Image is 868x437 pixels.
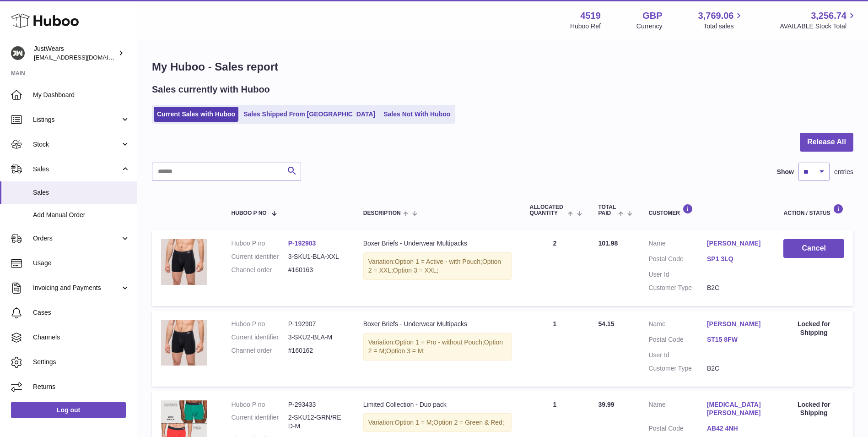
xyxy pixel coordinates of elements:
span: Huboo P no [232,210,267,216]
div: Variation: [363,333,512,361]
dd: 3-SKU1-BLA-XXL [288,252,345,261]
a: [PERSON_NAME] [707,239,766,248]
dd: 2-SKU12-GRN/RED-M [288,413,345,431]
span: 39.99 [598,401,614,408]
span: ALLOCATED Quantity [530,204,566,216]
span: Add Manual Order [33,211,130,219]
div: Customer [648,204,765,216]
dt: Customer Type [648,364,707,373]
a: Log out [11,402,126,418]
td: 2 [521,230,589,306]
span: Channels [33,333,130,342]
dt: Channel order [232,346,288,355]
span: Invoicing and Payments [33,284,120,292]
span: Total sales [703,22,744,31]
a: [PERSON_NAME] [707,320,766,328]
div: Locked for Shipping [783,320,844,337]
a: Sales Not With Huboo [380,107,453,122]
span: 54.15 [598,320,614,328]
dt: Channel order [232,266,288,274]
a: ST15 8FW [707,335,766,344]
span: Sales [33,188,130,197]
div: Boxer Briefs - Underwear Multipacks [363,239,512,248]
img: 45191626282978.jpg [161,239,207,285]
span: [EMAIL_ADDRESS][DOMAIN_NAME] [34,54,135,61]
dd: B2C [707,284,766,292]
a: AB42 4NH [707,424,766,433]
span: Stock [33,140,120,149]
dd: P-293433 [288,400,345,409]
div: Variation: [363,252,512,280]
span: Option 1 = M; [395,419,433,426]
dt: Postal Code [648,335,707,346]
span: Orders [33,234,120,243]
div: Boxer Briefs - Underwear Multipacks [363,320,512,328]
span: entries [834,168,853,176]
span: Description [363,210,401,216]
a: P-192903 [288,240,316,247]
dt: Huboo P no [232,239,288,248]
div: JustWears [34,44,116,62]
img: internalAdmin-4519@internal.huboo.com [11,46,25,60]
strong: 4519 [580,10,601,22]
strong: GBP [642,10,662,22]
span: Option 1 = Active - with Pouch; [395,258,482,265]
dt: User Id [648,351,707,360]
span: Usage [33,259,130,268]
dt: Huboo P no [232,320,288,328]
dt: Huboo P no [232,400,288,409]
span: Option 1 = Pro - without Pouch; [395,339,484,346]
span: AVAILABLE Stock Total [780,22,857,31]
dt: Postal Code [648,424,707,435]
h2: Sales currently with Huboo [152,83,270,96]
div: Variation: [363,413,512,432]
img: 45191626282922.jpg [161,320,207,366]
button: Cancel [783,239,844,258]
dt: Name [648,400,707,420]
a: Sales Shipped From [GEOGRAPHIC_DATA] [240,107,378,122]
dd: #160162 [288,346,345,355]
dt: Name [648,239,707,250]
span: Option 3 = M; [386,347,425,355]
span: Option 3 = XXL; [393,267,438,274]
td: 1 [521,311,589,387]
span: 101.98 [598,240,618,247]
dt: Current identifier [232,252,288,261]
span: Total paid [598,204,616,216]
div: Locked for Shipping [783,400,844,418]
span: 3,256.74 [811,10,846,22]
dt: Postal Code [648,255,707,266]
dd: 3-SKU2-BLA-M [288,333,345,342]
dt: Customer Type [648,284,707,292]
a: SP1 3LQ [707,255,766,263]
span: Listings [33,115,120,124]
a: 3,256.74 AVAILABLE Stock Total [780,10,857,31]
dd: #160163 [288,266,345,274]
span: Sales [33,165,120,174]
label: Show [777,168,794,176]
span: Settings [33,358,130,366]
span: Option 2 = Green & Red; [433,419,504,426]
a: Current Sales with Huboo [154,107,238,122]
div: Limited Collection - Duo pack [363,400,512,409]
dt: Name [648,320,707,331]
span: Returns [33,382,130,391]
span: Option 2 = M; [368,339,503,355]
div: Action / Status [783,204,844,216]
div: Currency [636,22,663,31]
button: Release All [800,133,853,152]
span: 3,769.06 [698,10,734,22]
dt: Current identifier [232,413,288,431]
dt: User Id [648,270,707,279]
dt: Current identifier [232,333,288,342]
a: 3,769.06 Total sales [698,10,744,31]
dd: P-192907 [288,320,345,328]
span: Cases [33,308,130,317]
h1: My Huboo - Sales report [152,60,853,74]
dd: B2C [707,364,766,373]
span: My Dashboard [33,91,130,99]
div: Huboo Ref [570,22,601,31]
a: [MEDICAL_DATA][PERSON_NAME] [707,400,766,418]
